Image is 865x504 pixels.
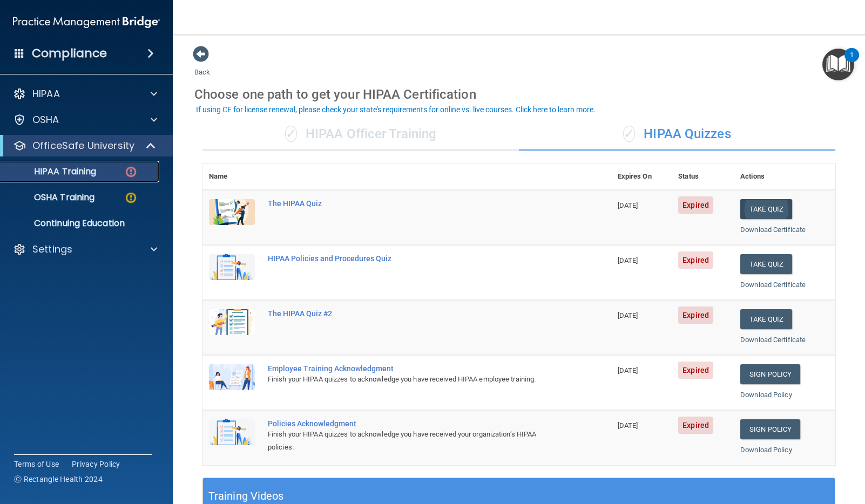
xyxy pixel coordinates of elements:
[268,254,557,263] div: HIPAA Policies and Procedures Quiz
[268,364,557,373] div: Employee Training Acknowledgment
[268,428,557,454] div: Finish your HIPAA quizzes to acknowledge you have received your organization’s HIPAA policies.
[268,373,557,386] div: Finish your HIPAA quizzes to acknowledge you have received HIPAA employee training.
[32,243,72,256] p: Settings
[7,192,94,203] p: OSHA Training
[740,309,792,329] button: Take Quiz
[194,104,597,115] button: If using CE for license renewal, please check your state's requirements for online vs. live cours...
[678,251,713,269] span: Expired
[268,199,557,208] div: The HIPAA Quiz
[285,126,297,142] span: ✓
[618,201,638,209] span: [DATE]
[672,164,734,190] th: Status
[124,165,138,179] img: danger-circle.6113f641.png
[678,196,713,214] span: Expired
[618,421,638,430] span: [DATE]
[519,118,835,151] div: HIPAA Quizzes
[32,139,134,152] p: OfficeSafe University
[13,139,157,152] a: OfficeSafe University
[740,336,806,344] a: Download Certificate
[618,256,638,264] span: [DATE]
[124,191,138,205] img: warning-circle.0cc9ac19.png
[194,55,210,76] a: Back
[740,226,806,234] a: Download Certificate
[268,419,557,428] div: Policies Acknowledgment
[618,311,638,319] span: [DATE]
[32,46,107,61] h4: Compliance
[740,419,800,439] a: Sign Policy
[194,79,843,110] div: Choose one path to get your HIPAA Certification
[623,126,635,142] span: ✓
[822,49,854,80] button: Open Resource Center, 1 new notification
[268,309,557,318] div: The HIPAA Quiz #2
[678,307,713,324] span: Expired
[13,113,157,126] a: OSHA
[740,199,792,219] button: Take Quiz
[14,474,103,485] span: Ⓒ Rectangle Health 2024
[202,164,261,190] th: Name
[678,417,713,434] span: Expired
[740,281,806,289] a: Download Certificate
[13,243,157,256] a: Settings
[202,118,519,151] div: HIPAA Officer Training
[14,459,59,469] a: Terms of Use
[740,446,792,454] a: Download Policy
[850,55,854,69] div: 1
[13,11,160,33] img: PMB logo
[740,254,792,274] button: Take Quiz
[196,106,596,113] div: If using CE for license renewal, please check your state's requirements for online vs. live cours...
[7,218,154,229] p: Continuing Education
[13,87,157,100] a: HIPAA
[734,164,835,190] th: Actions
[32,113,59,126] p: OSHA
[740,364,800,384] a: Sign Policy
[72,459,120,469] a: Privacy Policy
[7,166,96,177] p: HIPAA Training
[740,391,792,399] a: Download Policy
[618,366,638,374] span: [DATE]
[611,164,672,190] th: Expires On
[32,87,60,100] p: HIPAA
[678,362,713,379] span: Expired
